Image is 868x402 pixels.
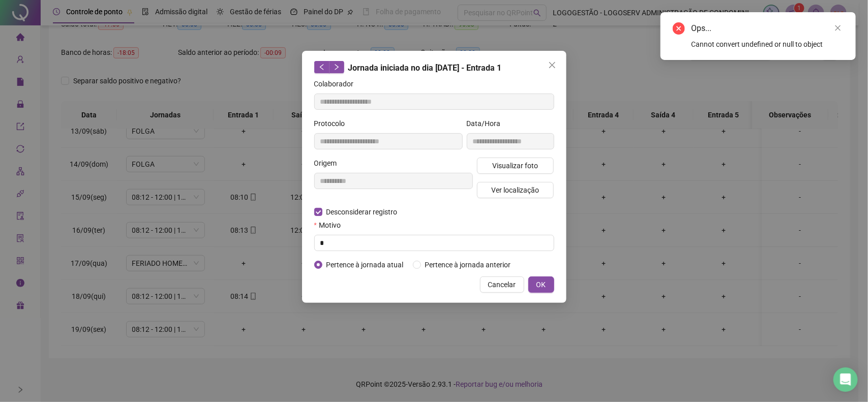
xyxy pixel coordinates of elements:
span: close [834,24,842,32]
span: Desconsiderar registro [322,206,402,218]
span: left [318,64,325,71]
a: Close [832,22,844,34]
span: right [333,64,340,71]
span: Pertence à jornada anterior [421,259,515,270]
button: OK [528,276,554,293]
button: Visualizar foto [477,158,554,174]
label: Origem [314,158,344,169]
label: Colaborador [314,78,361,89]
span: Cancelar [488,279,516,290]
span: close-circle [673,22,685,35]
button: Cancelar [480,276,524,293]
div: Ops... [691,22,844,35]
button: Ver localização [477,182,554,198]
span: close [548,61,556,69]
span: OK [536,279,546,290]
span: Ver localização [491,184,539,196]
div: Jornada iniciada no dia [DATE] - Entrada 1 [314,61,554,74]
div: Cannot convert undefined or null to object [691,39,844,50]
label: Protocolo [314,118,352,129]
button: Close [544,57,560,73]
span: Pertence à jornada atual [322,259,408,270]
div: Open Intercom Messenger [833,367,858,392]
label: Data/Hora [467,118,507,129]
button: right [329,61,344,73]
label: Motivo [314,220,347,231]
button: left [314,61,330,73]
span: Visualizar foto [492,160,538,171]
